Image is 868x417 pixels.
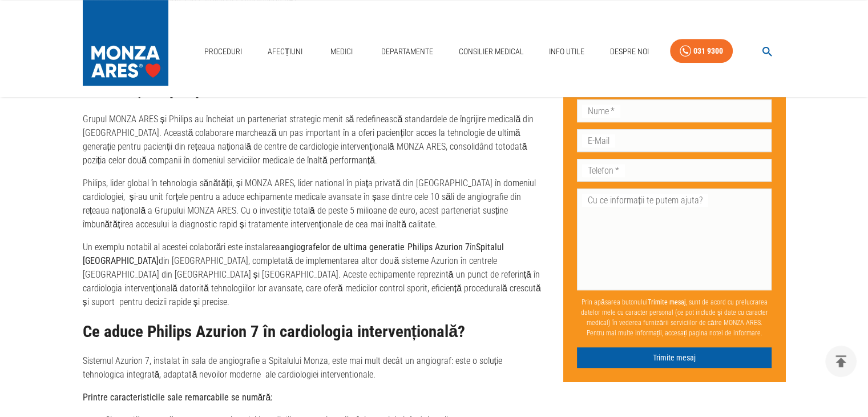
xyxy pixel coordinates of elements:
[544,40,589,63] a: Info Utile
[263,40,308,63] a: Afecțiuni
[83,323,546,341] h2: Ce aduce Philips Azurion 7 în cardiologia intervențională?
[280,242,469,252] strong: angiografelor de ultima generatie Philips Azurion 7
[83,81,546,99] h2: Pe scurt, despre parteneriat
[324,40,360,63] a: Medici
[83,113,546,167] p: Grupul MONZA ARES și Philips au încheiat un parteneriat strategic menit să redefinească standarde...
[825,346,857,377] button: delete
[83,242,504,266] strong: Spitalul [GEOGRAPHIC_DATA]
[454,40,528,63] a: Consilier Medical
[693,44,723,58] div: 031 9300
[83,392,273,403] strong: Printre caracteristicile sale remarcabile se numără:
[83,177,546,231] p: Philips, lider global în tehnologia sănătății, și MONZA ARES, lider national în piața privată din...
[577,347,772,368] button: Trimite mesaj
[648,298,686,306] b: Trimite mesaj
[200,40,247,63] a: Proceduri
[83,240,546,309] p: Un exemplu notabil al acestei colaborări este instalarea în din [GEOGRAPHIC_DATA], completată de ...
[670,39,733,63] a: 031 9300
[605,40,653,63] a: Despre Noi
[377,40,438,63] a: Departamente
[577,292,772,343] p: Prin apăsarea butonului , sunt de acord cu prelucrarea datelor mele cu caracter personal (ce pot ...
[83,354,546,382] p: Sistemul Azurion 7, instalat în sala de angiografie a Spitalului Monza, este mai mult decât un an...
